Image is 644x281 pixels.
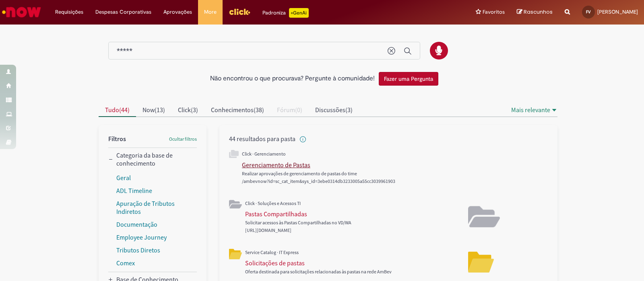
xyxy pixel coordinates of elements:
button: Fazer uma Pergunta [379,72,438,86]
span: Requisições [55,8,83,16]
span: Favoritos [483,8,505,16]
span: Rascunhos [524,8,553,16]
div: Padroniza [262,8,309,18]
img: click_logo_yellow_360x200.png [229,6,250,18]
a: Rascunhos [517,8,553,16]
p: +GenAi [289,8,309,18]
span: [PERSON_NAME] [597,8,638,15]
span: FV [586,9,591,14]
img: ServiceNow [1,4,42,20]
h2: Não encontrou o que procurava? Pergunte à comunidade! [210,75,375,82]
span: Despesas Corporativas [95,8,151,16]
span: Aprovações [163,8,192,16]
span: More [204,8,217,16]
